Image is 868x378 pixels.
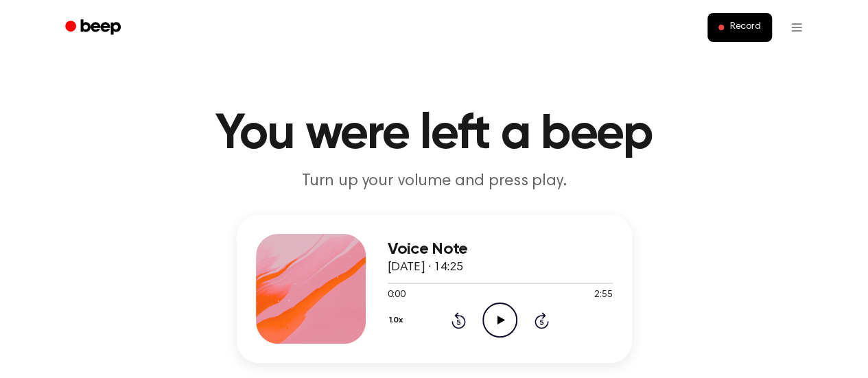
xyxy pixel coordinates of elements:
[780,11,813,44] button: Open menu
[388,309,408,332] button: 1.0x
[171,170,698,193] p: Turn up your volume and press play.
[594,288,612,303] span: 2:55
[83,110,786,159] h1: You were left a beep
[707,13,771,42] button: Record
[729,21,760,34] span: Record
[388,261,463,274] span: [DATE] · 14:25
[388,288,406,303] span: 0:00
[56,14,133,41] a: Beep
[388,240,613,259] h3: Voice Note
